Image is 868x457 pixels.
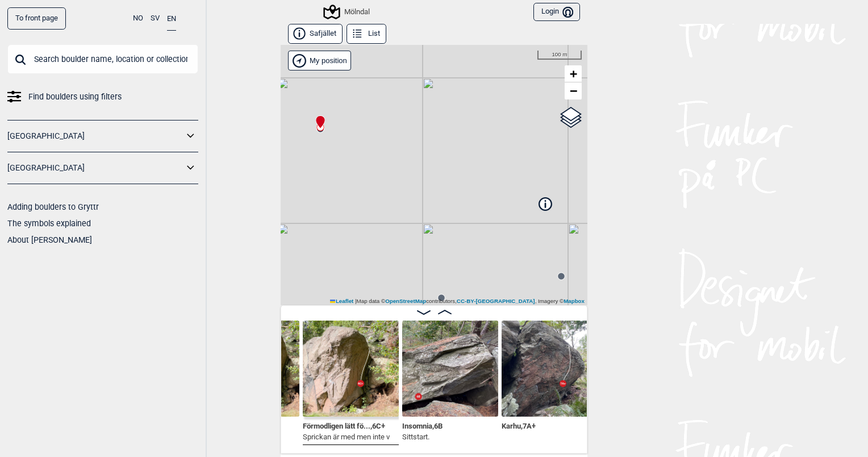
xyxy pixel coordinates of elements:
[402,321,498,417] img: Insomnia
[355,298,357,304] span: |
[7,128,183,144] a: [GEOGRAPHIC_DATA]
[325,5,370,19] div: Mölndal
[7,7,66,30] a: To front page
[457,298,535,304] a: CC-BY-[GEOGRAPHIC_DATA]
[502,321,598,417] img: Karhu
[385,298,426,304] a: OpenStreetMap
[564,298,585,304] a: Mapbox
[7,235,92,244] a: About [PERSON_NAME]
[402,431,443,443] p: Sittstart.
[7,219,91,228] a: The symbols explained
[537,51,582,60] div: 100 m
[151,7,160,30] button: SV
[330,298,353,304] a: Leaflet
[565,65,582,82] a: Zoom in
[7,89,198,105] a: Find boulders using filters
[288,24,343,44] button: Safjället
[502,419,536,430] span: Karhu , 7A+
[402,419,443,430] span: Insomnia , 6B
[565,82,582,99] a: Zoom out
[327,297,587,305] div: Map data © contributors, , Imagery ©
[570,84,577,98] span: −
[7,160,183,176] a: [GEOGRAPHIC_DATA]
[167,7,176,31] button: EN
[303,419,385,430] span: Förmodligen lätt fö... , 6C+
[347,24,386,44] button: List
[303,431,390,443] p: Sprickan är med men inte v
[288,51,351,70] div: Show my position
[7,202,99,211] a: Adding boulders to Gryttr
[133,7,143,30] button: NO
[7,44,198,74] input: Search boulder name, location or collection
[28,89,122,105] span: Find boulders using filters
[560,105,582,130] a: Layers
[303,321,399,417] img: Formodligen latt for medellanga
[533,3,580,22] button: Login
[570,67,577,81] span: +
